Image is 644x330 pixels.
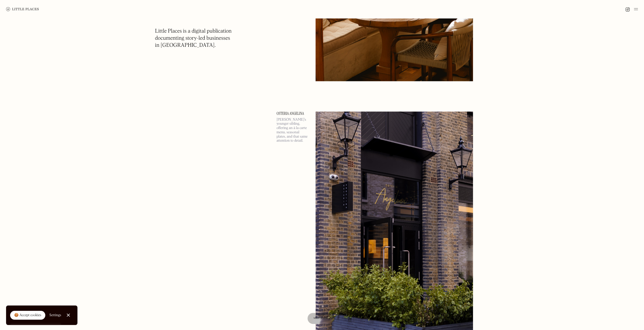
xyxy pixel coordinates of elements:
span: Map view [314,317,328,320]
a: Map view [307,313,334,324]
a: Close Cookie Popup [63,310,73,320]
div: Settings [49,313,61,317]
a: Osteria Angelina [277,112,309,116]
p: [PERSON_NAME]’s younger sibling, offering an à la carte menu, seasonal plates, and that same atte... [277,118,309,143]
a: Settings [49,310,61,321]
h1: Little Places is a digital publication documenting story-led businesses in [GEOGRAPHIC_DATA]. [155,28,232,49]
div: 🍪 Accept cookies [14,313,41,318]
a: 🍪 Accept cookies [10,311,45,320]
